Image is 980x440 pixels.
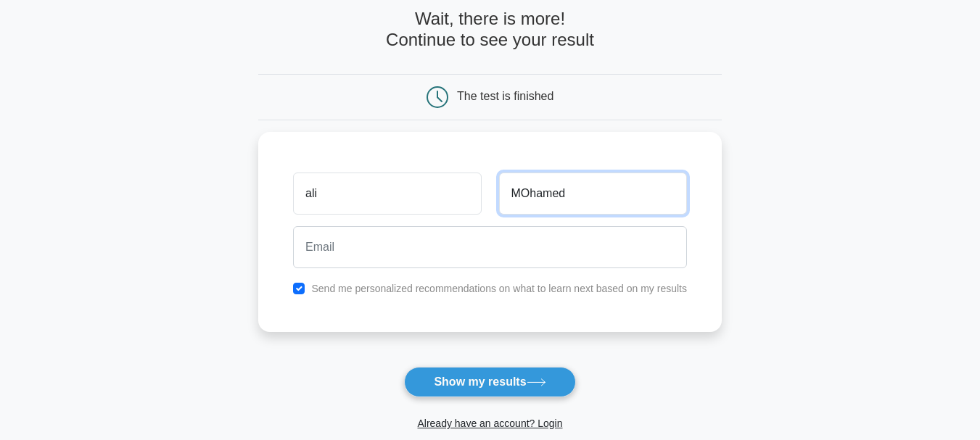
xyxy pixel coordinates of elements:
input: First name [293,173,481,215]
label: Send me personalized recommendations on what to learn next based on my results [311,283,687,294]
h4: Wait, there is more! Continue to see your result [258,9,722,51]
div: The test is finished [457,90,553,102]
button: Show my results [404,367,575,397]
input: Last name [499,173,687,215]
a: Already have an account? Login [417,418,562,429]
input: Email [293,226,687,268]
